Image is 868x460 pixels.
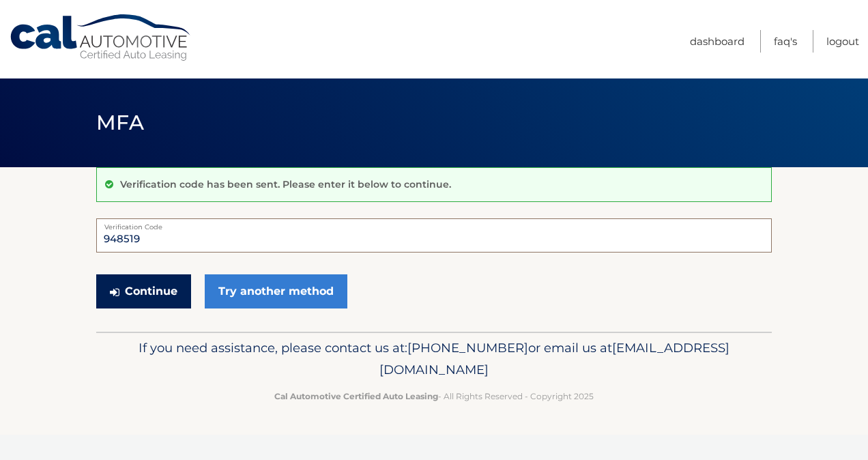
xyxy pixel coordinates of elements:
strong: Cal Automotive Certified Auto Leasing [274,391,438,401]
p: If you need assistance, please contact us at: or email us at [105,337,763,381]
a: Logout [826,30,859,53]
label: Verification Code [96,218,772,229]
a: Cal Automotive [9,14,193,62]
span: [PHONE_NUMBER] [407,340,528,356]
p: - All Rights Reserved - Copyright 2025 [105,389,763,403]
input: Verification Code [96,218,772,253]
a: Try another method [205,274,347,308]
a: Dashboard [690,30,744,53]
a: FAQ's [774,30,797,53]
span: [EMAIL_ADDRESS][DOMAIN_NAME] [379,340,729,377]
span: MFA [96,110,144,135]
p: Verification code has been sent. Please enter it below to continue. [120,178,451,190]
button: Continue [96,274,191,308]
